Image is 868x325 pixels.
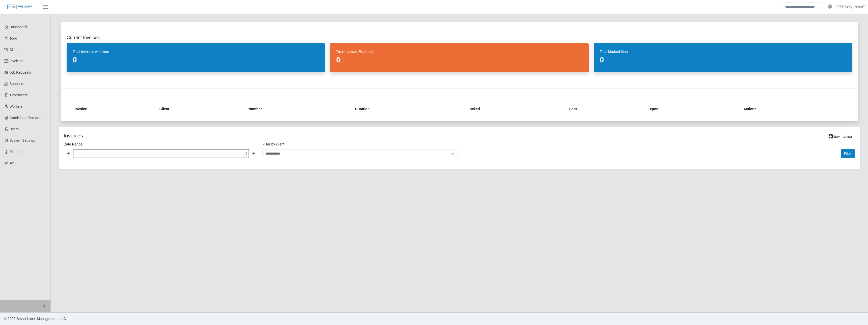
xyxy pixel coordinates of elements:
[600,55,846,64] dd: 0
[155,103,245,115] th: Client
[10,161,16,165] span: ToS
[643,103,739,115] th: Export
[336,49,582,54] dt: Total Invoices Exported
[73,55,319,64] dd: 0
[10,104,23,108] span: Workers
[7,4,32,10] img: SLM Logo
[10,48,20,52] span: Clients
[351,103,464,115] th: Duration
[64,132,389,139] h4: Invoices
[841,149,855,158] button: Filter
[10,82,24,86] span: Suppliers
[10,116,44,120] span: Candidates Database
[75,103,155,115] th: Invoice
[4,317,66,321] span: © 2025 Smart Labor Management, LLC
[10,138,35,142] span: System Settings
[10,59,23,63] span: Invoicing
[10,25,27,29] span: Dashboard
[464,103,565,115] th: Locked
[10,127,19,131] span: Users
[739,103,844,115] th: Actions
[565,103,643,115] th: Sent
[10,70,31,74] span: Job Requests
[64,141,258,147] label: Date Range
[825,132,855,141] a: New Invoice
[245,103,351,115] th: Number
[10,150,21,154] span: Exports
[600,49,846,54] dt: Total Marked Sent
[836,4,865,10] a: [PERSON_NAME]
[782,3,824,11] input: Search
[67,34,852,41] h2: Current Invoices
[10,36,17,40] span: Todo
[262,141,457,147] label: Filter by client:
[73,49,319,54] dt: Total Invoices with time
[10,93,28,97] span: Timesheets
[336,55,582,64] dd: 0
